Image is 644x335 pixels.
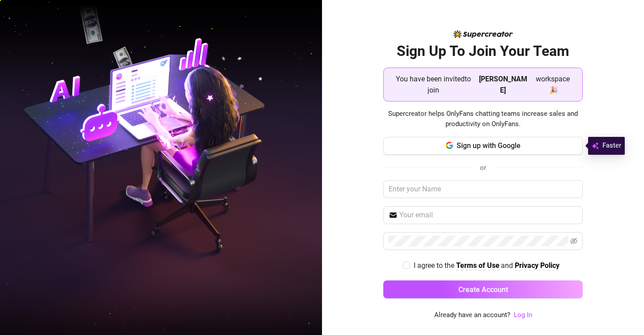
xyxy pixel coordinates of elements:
[458,285,508,294] span: Create Account
[383,180,583,198] input: Enter your Name
[602,140,621,151] span: Faster
[383,42,583,60] h2: Sign Up To Join Your Team
[515,261,559,270] strong: Privacy Policy
[414,261,456,270] span: I agree to the
[457,141,521,150] span: Sign up with Google
[501,261,515,270] span: and
[570,237,577,245] span: eye-invisible
[456,261,500,270] strong: Terms of Use
[399,210,577,221] input: Your email
[514,311,532,319] a: Log In
[383,137,583,155] button: Sign up with Google
[531,73,575,96] span: workspace 🎉
[480,164,486,172] span: or
[456,261,500,271] a: Terms of Use
[383,109,583,130] span: Supercreator helps OnlyFans chatting teams increase sales and productivity on OnlyFans.
[479,75,527,94] strong: [PERSON_NAME]
[592,140,599,151] img: svg%3e
[434,310,510,321] span: Already have an account?
[453,30,513,38] img: logo-BBDzfeDw.svg
[514,310,532,321] a: Log In
[383,280,583,298] button: Create Account
[515,261,559,271] a: Privacy Policy
[391,73,475,96] span: You have been invited to join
